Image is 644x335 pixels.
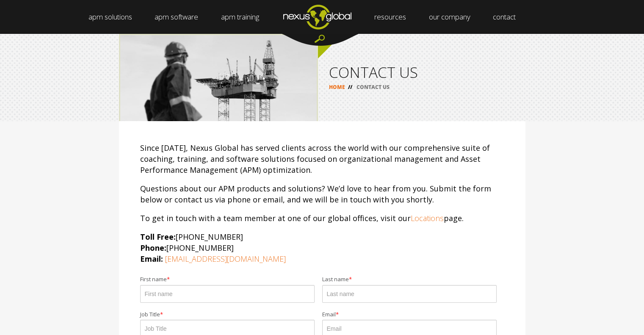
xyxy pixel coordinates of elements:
span: First name [140,276,167,283]
strong: Toll Free: [140,232,176,242]
span: // [345,83,355,91]
p: [PHONE_NUMBER] [PHONE_NUMBER] [140,231,504,264]
a: [EMAIL_ADDRESS][DOMAIN_NAME] [165,254,286,264]
p: Questions about our APM products and solutions? We’d love to hear from you. Submit the form below... [140,183,504,205]
strong: Phone: [140,243,166,253]
input: First name [140,285,315,303]
p: Since [DATE], Nexus Global has served clients across the world with our comprehensive suite of co... [140,142,504,175]
h1: CONTACT US [329,65,514,80]
span: Job Title [140,311,160,318]
a: HOME [329,83,345,91]
span: Email [322,311,336,318]
strong: Email: [140,254,163,264]
p: To get in touch with a team member at one of our global offices, visit our page. [140,213,504,224]
span: Last name [322,276,349,283]
a: Locations [411,213,444,223]
input: Last name [322,285,497,303]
